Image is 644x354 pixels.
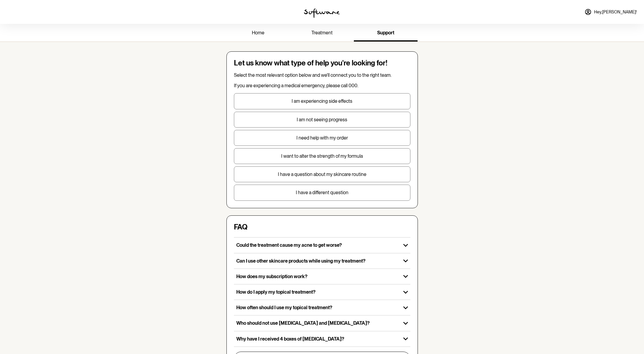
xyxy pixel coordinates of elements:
[304,8,340,18] img: software logo
[234,166,410,182] button: I have a question about my skincare routine
[234,83,410,88] p: If you are experiencing a medical emergency, please call 000.
[236,336,398,342] p: Why have I received 4 boxes of [MEDICAL_DATA]?
[594,10,637,15] span: Hey, [PERSON_NAME] !
[290,25,354,42] a: treatment
[236,305,398,310] p: How often should I use my topical treatment?
[226,25,290,42] a: home
[236,242,398,248] p: Could the treatment cause my acne to get worse?
[234,148,410,164] button: I want to alter the strength of my formula
[234,223,248,232] h4: FAQ
[234,331,410,347] button: Why have I received 4 boxes of [MEDICAL_DATA]?
[236,320,398,326] p: Who should not use [MEDICAL_DATA] and [MEDICAL_DATA]?
[581,5,640,19] a: Hey,[PERSON_NAME]!
[234,300,410,315] button: How often should I use my topical treatment?
[236,258,398,264] p: Can I use other skincare products while using my treatment?
[234,237,410,253] button: Could the treatment cause my acne to get worse?
[234,117,410,122] p: I am not seeing progress
[234,171,410,177] p: I have a question about my skincare routine
[252,30,264,36] span: home
[234,135,410,141] p: I need help with my order
[234,98,410,104] p: I am experiencing side effects
[354,25,418,42] a: support
[311,30,333,36] span: treatment
[234,185,410,200] button: I have a different question
[234,72,410,78] p: Select the most relevant option below and we'll connect you to the right team.
[234,315,410,331] button: Who should not use [MEDICAL_DATA] and [MEDICAL_DATA]?
[236,274,398,279] p: How does my subscription work?
[234,253,410,269] button: Can I use other skincare products while using my treatment?
[234,284,410,300] button: How do I apply my topical treatment?
[377,30,394,36] span: support
[234,93,410,109] button: I am experiencing side effects
[234,112,410,128] button: I am not seeing progress
[234,130,410,146] button: I need help with my order
[234,59,410,68] h4: Let us know what type of help you're looking for!
[234,190,410,195] p: I have a different question
[236,289,398,295] p: How do I apply my topical treatment?
[234,153,410,159] p: I want to alter the strength of my formula
[234,269,410,284] button: How does my subscription work?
